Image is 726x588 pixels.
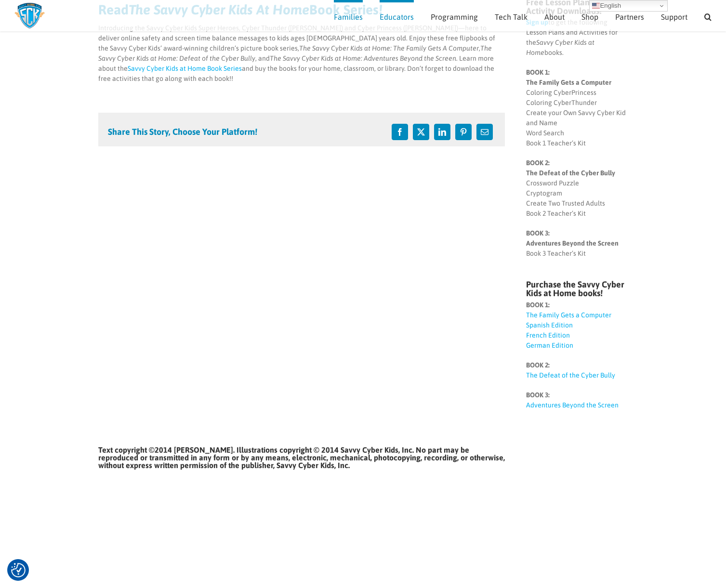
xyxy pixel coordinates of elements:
em: The Savvy Cyber Kids at Home: Adventures Beyond the Screen [270,54,456,62]
p: Crossword Puzzle Cryptogram Create Two Trusted Adults Book 2 Teacher’s Kit [526,158,628,219]
strong: BOOK 3: Adventures Beyond the Screen [526,229,619,247]
span: Support [661,13,687,21]
a: Spanish Edition [526,321,573,329]
strong: Text copyright ©2014 [PERSON_NAME]. Illustrations copyright © 2014 Savvy Cyber Kids, Inc. No part... [98,445,505,470]
em: Savvy Cyber Kids at Home [526,39,594,56]
span: Shop [581,13,598,21]
h4: Share This Story, Choose Your Platform! [108,128,257,136]
p: to get the following Lesson Plans and Activities for the books. [526,17,628,58]
p: Introducing the Savvy Cyber Kids Super Heroes, Cyber Thunder ([PERSON_NAME]) and Cyber Princess (... [98,23,505,84]
p: Book 3 Teacher’s Kit [526,228,628,259]
a: LinkedIn [432,121,453,143]
span: Programming [431,13,478,21]
img: en [592,2,600,10]
span: Partners [615,13,644,21]
p: Coloring CyberPrincess Coloring CyberThunder Create your Own Savvy Cyber Kid and Name Word Search... [526,67,628,148]
a: Email [474,121,495,143]
strong: BOOK 1: [526,301,550,309]
a: Pinterest [453,121,474,143]
h4: Purchase the Savvy Cyber Kids at Home books! [526,280,628,298]
strong: BOOK 2: [526,361,550,369]
a: Adventures Beyond the Screen [526,401,619,409]
img: Savvy Cyber Kids Logo [14,2,45,29]
a: German Edition [526,341,573,349]
strong: BOOK 2: The Defeat of the Cyber Bully [526,159,615,177]
strong: BOOK 1: The Family Gets a Computer [526,68,611,86]
a: X [410,121,432,143]
a: Savvy Cyber Kids at Home Book Series [128,65,242,72]
em: The Savvy Cyber Kids at Home: Defeat of the Cyber Bully [98,44,492,62]
button: Consent Preferences [11,563,26,577]
a: The Defeat of the Cyber Bully [526,371,615,379]
strong: BOOK 3: [526,391,550,399]
a: French Edition [526,331,570,339]
span: Families [334,13,363,21]
em: The Savvy Cyber Kids at Home: The Family Gets A Computer [299,44,479,52]
span: About [544,13,565,21]
span: Educators [380,13,414,21]
span: Tech Talk [495,13,528,21]
a: The Family Gets a Computer [526,311,611,319]
a: Facebook [389,121,410,143]
img: Revisit consent button [11,563,26,577]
